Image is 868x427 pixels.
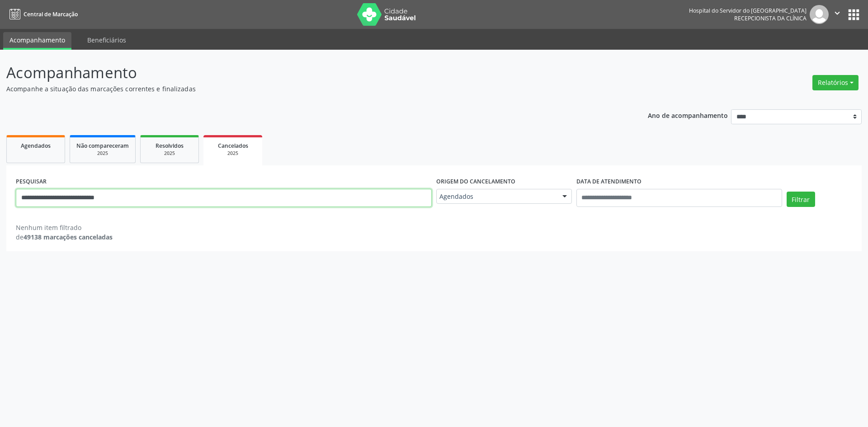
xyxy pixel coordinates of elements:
span: Não compareceram [76,142,129,150]
div: 2025 [76,150,129,157]
button: Relatórios [812,75,859,90]
span: Agendados [21,142,51,150]
i:  [832,8,842,18]
p: Acompanhe a situação das marcações correntes e finalizadas [6,84,605,94]
p: Ano de acompanhamento [648,109,728,121]
span: Cancelados [218,142,248,150]
span: Recepcionista da clínica [734,14,807,22]
span: Central de Marcação [24,10,78,18]
label: Origem do cancelamento [436,175,515,189]
div: 2025 [210,150,256,157]
div: de [16,232,113,242]
button: Filtrar [787,192,815,207]
div: Hospital do Servidor do [GEOGRAPHIC_DATA] [689,7,807,14]
strong: 49138 marcações canceladas [24,233,113,241]
a: Acompanhamento [3,32,71,50]
label: PESQUISAR [16,175,47,189]
div: 2025 [147,150,192,157]
div: Nenhum item filtrado [16,223,113,232]
img: img [810,5,829,24]
label: DATA DE ATENDIMENTO [576,175,642,189]
a: Beneficiários [81,32,132,48]
span: Agendados [439,192,553,201]
p: Acompanhamento [6,61,605,84]
button:  [829,5,846,24]
span: Resolvidos [156,142,184,150]
button: apps [846,7,862,23]
a: Central de Marcação [6,7,78,22]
